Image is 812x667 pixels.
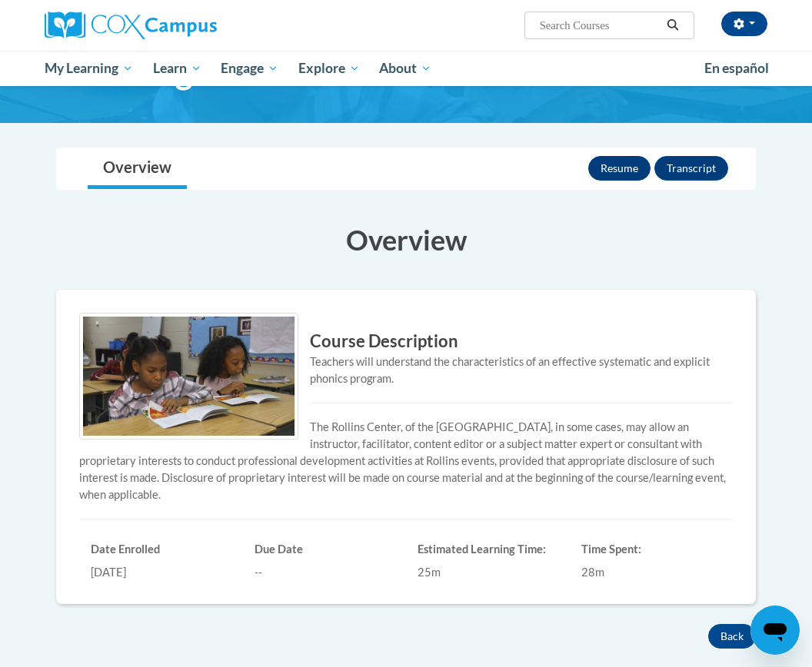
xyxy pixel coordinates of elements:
div: [DATE] [91,564,231,581]
span: Learn [153,59,201,78]
h6: Due Date [255,543,395,556]
iframe: Button to launch messaging window [750,606,800,655]
h3: Course Description [79,330,733,353]
a: Overview [88,148,187,189]
a: Explore [288,51,370,86]
div: 25m [418,564,558,581]
input: Search Courses [538,16,661,35]
button: Transcript [654,156,728,181]
div: Main menu [33,51,779,86]
h3: Overview [56,221,756,259]
span: About [379,59,431,78]
span: Explore [298,59,360,78]
div: -- [255,564,395,581]
img: Cox Campus [45,12,217,39]
div: Teachers will understand the characteristics of an effective systematic and explicit phonics prog... [79,353,733,387]
button: Search [661,16,684,35]
h6: Estimated Learning Time: [418,543,558,556]
span: My Learning [45,59,133,78]
a: About [370,51,442,86]
a: Engage [211,51,288,86]
button: Resume [588,156,651,181]
span: En español [704,60,769,76]
button: Account Settings [721,12,767,36]
h6: Time Spent: [581,543,722,556]
div: 28m [581,564,722,581]
h6: Date Enrolled [91,543,231,556]
p: The Rollins Center, of the [GEOGRAPHIC_DATA], in some cases, may allow an instructor, facilitator... [79,419,733,503]
a: Cox Campus [45,12,270,39]
img: Course logo image [79,313,298,440]
a: En español [694,52,779,85]
span: Engage [221,59,278,78]
button: Back [708,624,756,649]
a: Learn [143,51,211,86]
a: My Learning [35,51,143,86]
